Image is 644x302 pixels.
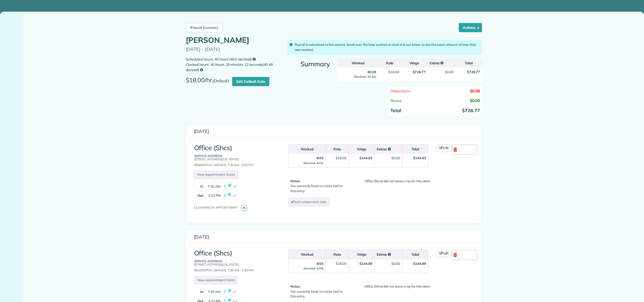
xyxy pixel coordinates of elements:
div: Payroll is calculated to the second. Scroll over the time worked or clock in & out times. to see ... [287,40,482,55]
div: $0.00 [391,156,400,160]
a: Add assignment note [288,198,329,206]
span: Cleaners on appointment: [194,206,240,209]
strong: $728.77 [413,70,426,74]
th: Worked [338,58,378,68]
th: Rate [378,58,401,68]
a: Edit [436,250,452,257]
b: Notes: [290,179,300,183]
strong: 8:03 [303,261,324,270]
span: $0.00 [470,88,480,93]
p: [DATE] - [DATE] [186,47,281,52]
p: [STREET_ADDRESS][US_STATE] [194,259,277,266]
a: Edit Default Rate [232,77,269,86]
div: $18.00 [336,156,347,160]
span: 7:29 AM [208,289,220,294]
span: $0.00 [445,70,454,74]
div: $0.00 [391,261,400,266]
div: Residential Service, 7:30 AM - 3:30 PM [194,154,277,167]
div: Office (Shcs) did not leave a tip for this clean. [347,179,431,184]
span: $18.00/hr [186,77,231,87]
th: Wage [349,250,374,259]
small: (Decimal: 40.49) [354,75,376,78]
b: Notes: [290,284,300,288]
span: Deductions [390,88,411,93]
th: Wage [401,58,428,68]
span: IA [241,205,247,211]
strong: $728.77 [467,70,480,74]
button: Actions [459,23,482,32]
strong: $144.63 [413,156,426,160]
th: Total [456,58,482,68]
th: Extras [374,250,402,259]
h3: [DATE] [194,234,474,239]
span: 7:30 AM [208,184,220,189]
h3: [DATE] [194,129,474,134]
b: Service Address: [194,154,223,158]
a: Payroll Summary [186,23,222,32]
th: Extras [428,58,456,68]
div: Office (Shcs) did not leave a tip for this clean. [347,284,431,289]
strong: Out [194,192,205,199]
small: (Decimal: 8.03) [303,161,324,165]
div: Residential Service, 7:30 AM - 3:30 PM [194,259,277,272]
strong: $144.99 [359,261,372,266]
strong: In [194,183,205,190]
small: (Decimal: 8.05) [303,267,324,270]
b: Service Address: [194,259,223,263]
strong: Total [390,108,401,113]
strong: In [194,288,205,296]
span: $0.00 [470,98,480,103]
a: Office (Shcs) [194,144,232,152]
span: 3:32 PM [208,193,220,198]
a: Edit [436,144,452,152]
strong: $144.99 [413,261,426,266]
p: [STREET_ADDRESS][US_STATE] [194,154,277,161]
th: Worked [288,250,326,259]
h3: Summary [287,61,330,68]
a: View Appointment Notes [194,276,238,284]
th: Extras [374,145,402,154]
p: You currently have no notes tied to this entry [290,179,346,194]
div: $18.00 [336,261,347,266]
th: Wage [349,145,374,154]
em: (Default) [212,78,229,83]
small: Scheduled hours: 40 hours (40.0 decimal) Clocked hours: 40 hours 29 minutes 12 seconds(40.49 deci... [186,57,281,73]
th: Rate [326,250,348,259]
a: Office (Shcs) [194,249,232,257]
strong: 40:29 [354,70,376,79]
p: You currently have no notes tied to this entry [290,284,346,299]
th: Total [402,145,428,154]
span: Bonus [390,98,402,103]
a: View Appointment Notes [194,171,238,179]
strong: $728.77 [462,108,480,113]
th: Rate [326,145,348,154]
th: Worked [288,145,326,154]
strong: $144.63 [359,156,372,160]
th: Total [402,250,428,259]
h1: [PERSON_NAME] [186,36,281,44]
span: $18.00 [388,70,399,74]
